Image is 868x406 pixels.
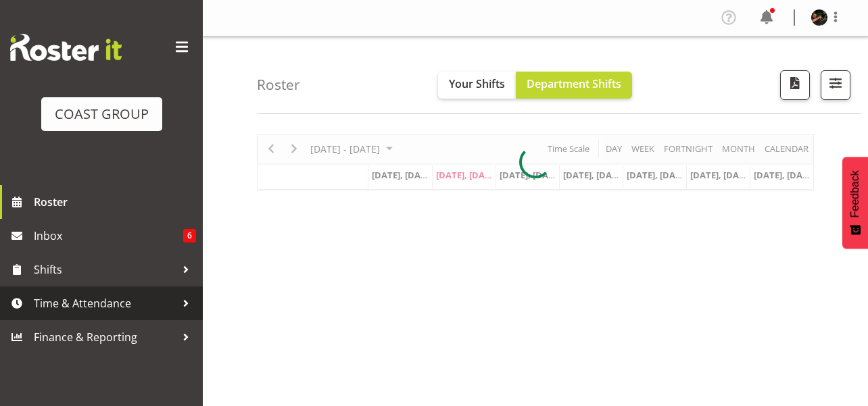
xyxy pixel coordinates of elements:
[527,76,621,91] span: Department Shifts
[849,170,861,218] span: Feedback
[34,327,176,347] span: Finance & Reporting
[34,192,196,212] span: Roster
[780,70,810,100] button: Download a PDF of the roster according to the set date range.
[821,70,850,100] button: Filter Shifts
[34,259,176,280] span: Shifts
[34,293,176,313] span: Time & Attendance
[183,229,196,243] span: 6
[438,72,516,99] button: Your Shifts
[257,77,300,93] h4: Roster
[449,76,505,91] span: Your Shifts
[34,226,183,246] span: Inbox
[55,104,149,124] div: COAST GROUP
[10,34,122,61] img: Rosterit website logo
[842,157,868,249] button: Feedback - Show survey
[516,72,632,99] button: Department Shifts
[811,9,827,26] img: alan-burrowsbb943395863b3ae7062c263e1c991831.png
